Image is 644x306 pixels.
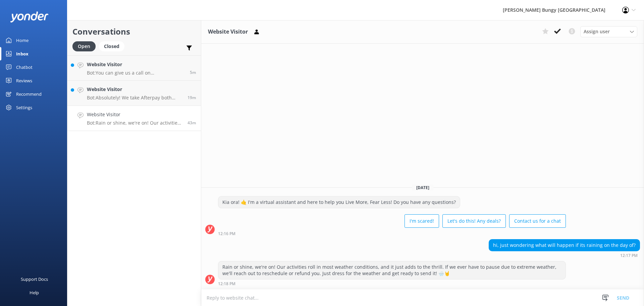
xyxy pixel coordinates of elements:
a: Website VisitorBot:Absolutely! We take Afterpay both onsite and online. Just hit that option at c... [67,81,201,106]
span: Oct 12 2025 12:17pm (UTC +13:00) Pacific/Auckland [187,120,196,126]
div: Oct 12 2025 12:16pm (UTC +13:00) Pacific/Auckland [218,231,566,236]
div: Recommend [16,87,42,101]
div: Oct 12 2025 12:18pm (UTC +13:00) Pacific/Auckland [218,281,566,286]
span: Oct 12 2025 12:55pm (UTC +13:00) Pacific/Auckland [190,70,196,75]
h4: Website Visitor [87,111,182,118]
img: yonder-white-logo.png [10,11,49,23]
h4: Website Visitor [87,86,182,93]
strong: 12:17 PM [620,254,638,258]
div: Closed [99,41,124,51]
span: [DATE] [412,185,433,190]
a: Website VisitorBot:You can give us a call on [PHONE_NUMBER] or [PHONE_NUMBER] to chat with a crew... [67,55,201,81]
div: Settings [16,101,32,114]
div: Reviews [16,74,32,87]
div: Oct 12 2025 12:17pm (UTC +13:00) Pacific/Auckland [489,253,640,258]
span: Oct 12 2025 12:41pm (UTC +13:00) Pacific/Auckland [187,95,196,100]
button: Let's do this! Any deals? [442,214,506,228]
div: Support Docs [21,272,48,286]
div: hi, just wondering what will happen if its raining on the day of? [489,239,640,251]
div: Home [16,34,29,47]
div: Chatbot [16,60,33,74]
div: Help [30,286,39,299]
p: Bot: You can give us a call on [PHONE_NUMBER] or [PHONE_NUMBER] to chat with a crew member. Our o... [87,70,185,76]
h2: Conversations [72,25,196,38]
h3: Website Visitor [208,28,248,36]
button: I'm scared! [405,214,439,228]
a: Closed [99,42,128,50]
p: Bot: Rain or shine, we're on! Our activities roll in most weather conditions, and it just adds to... [87,120,182,126]
a: Open [72,42,99,50]
p: Bot: Absolutely! We take Afterpay both onsite and online. Just hit that option at checkout and yo... [87,95,182,101]
h4: Website Visitor [87,61,185,68]
div: Open [72,41,96,51]
div: Inbox [16,47,29,60]
strong: 12:18 PM [218,282,235,286]
div: Kia ora! 🤙 I'm a virtual assistant and here to help you Live More, Fear Less! Do you have any que... [218,196,460,208]
div: Rain or shine, we're on! Our activities roll in most weather conditions, and it just adds to the ... [218,261,566,279]
div: Assign User [580,26,637,37]
a: Website VisitorBot:Rain or shine, we're on! Our activities roll in most weather conditions, and i... [67,106,201,131]
button: Contact us for a chat [509,214,566,228]
strong: 12:16 PM [218,232,235,236]
span: Assign user [584,28,610,35]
